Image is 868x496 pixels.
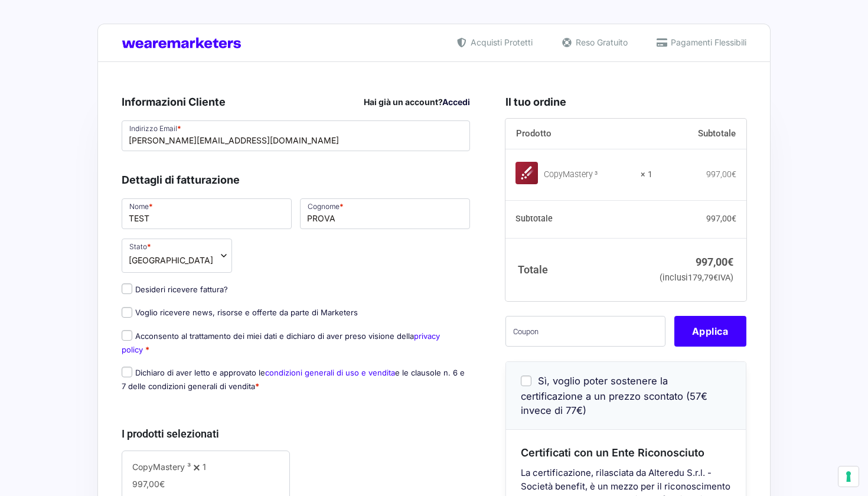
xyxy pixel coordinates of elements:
[706,169,736,179] bdi: 997,00
[652,119,746,149] th: Subtotale
[122,331,440,354] label: Acconsento al trattamento dei miei dati e dichiaro di aver preso visione della
[732,214,736,223] span: €
[505,316,665,347] input: Coupon
[122,307,132,318] input: Voglio ricevere news, risorse e offerte da parte di Marketers
[688,273,718,283] span: 179,79
[122,367,132,377] input: Dichiaro di aver letto e approvato lecondizioni generali di uso e venditae le clausole n. 6 e 7 d...
[132,479,165,489] span: 997,00
[838,466,859,487] button: Le tue preferenze relative al consenso per le tecnologie di tracciamento
[521,376,531,386] input: Sì, voglio poter sostenere la certificazione a un prezzo scontato (57€ invece di 77€)
[265,368,395,377] a: condizioni generali di uso e vendita
[515,162,538,184] img: CopyMastery ³
[521,446,704,459] span: Certificati con un Ente Riconosciuto
[727,256,733,268] span: €
[129,254,213,266] span: Italia
[674,316,746,347] button: Applica
[122,330,132,341] input: Acconsento al trattamento dei miei dati e dichiaro di aver preso visione dellaprivacy policy
[122,198,292,229] input: Nome *
[573,36,628,48] span: Reso Gratuito
[696,256,733,268] bdi: 997,00
[122,120,470,151] input: Indirizzo Email *
[132,462,191,472] span: CopyMastery ³
[468,36,533,48] span: Acquisti Protetti
[122,172,470,188] h3: Dettagli di fatturazione
[732,169,736,179] span: €
[706,214,736,223] bdi: 997,00
[505,238,652,301] th: Totale
[122,283,132,294] input: Desideri ricevere fattura?
[505,201,652,239] th: Subtotale
[442,97,470,107] a: Accedi
[505,119,652,149] th: Prodotto
[641,169,652,181] strong: × 1
[300,198,470,229] input: Cognome *
[122,239,232,273] span: Stato
[122,308,358,317] label: Voglio ricevere news, risorse e offerte da parte di Marketers
[544,169,633,181] div: CopyMastery ³
[364,96,470,108] div: Hai già un account?
[660,273,733,283] small: (inclusi IVA)
[122,426,470,442] h3: I prodotti selezionati
[159,479,165,489] span: €
[122,94,470,110] h3: Informazioni Cliente
[521,375,707,416] span: Sì, voglio poter sostenere la certificazione a un prezzo scontato (57€ invece di 77€)
[122,368,465,391] label: Dichiaro di aver letto e approvato le e le clausole n. 6 e 7 delle condizioni generali di vendita
[713,273,718,283] span: €
[668,36,746,48] span: Pagamenti Flessibili
[505,94,746,110] h3: Il tuo ordine
[122,285,228,294] label: Desideri ricevere fattura?
[203,462,206,472] span: 1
